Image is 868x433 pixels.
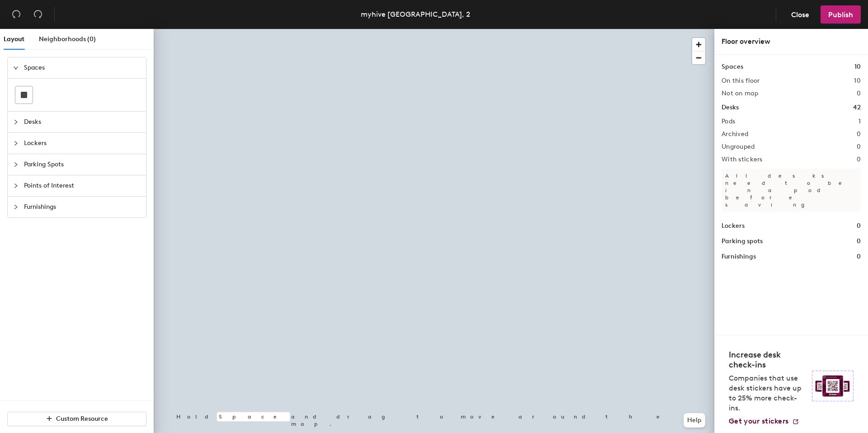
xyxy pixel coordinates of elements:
h2: Pods [722,118,735,125]
span: Neighborhoods (0) [39,35,96,43]
h2: 0 [857,131,861,138]
span: Parking Spots [24,154,141,175]
h1: 0 [857,221,861,231]
h1: 0 [857,252,861,262]
h2: 10 [854,77,861,85]
span: Desks [24,112,141,132]
button: Redo (⌘ + ⇧ + Z) [29,5,47,24]
button: Publish [821,5,861,24]
h1: 10 [854,62,861,72]
h2: Not on map [722,90,758,97]
div: Floor overview [722,36,861,47]
span: expanded [13,65,19,71]
button: Custom Resource [7,412,146,426]
h2: On this floor [722,77,760,85]
span: Layout [4,35,24,43]
span: Close [791,10,809,19]
div: myhive [GEOGRAPHIC_DATA], 2 [361,9,470,20]
p: Companies that use desk stickers have up to 25% more check-ins. [729,373,807,413]
span: collapsed [13,204,19,210]
h2: 0 [857,90,861,97]
span: Lockers [24,133,141,154]
span: Spaces [24,57,141,78]
span: collapsed [13,141,19,146]
h2: 1 [859,118,861,125]
span: Points of Interest [24,175,141,196]
h2: With stickers [722,156,763,163]
span: collapsed [13,119,19,125]
button: Undo (⌘ + Z) [7,5,25,24]
h1: 42 [853,103,861,113]
button: Help [684,413,705,428]
img: Sticker logo [812,371,854,401]
span: Furnishings [24,197,141,217]
h2: Archived [722,131,748,138]
span: collapsed [13,183,19,188]
span: collapsed [13,162,19,167]
span: Get your stickers [729,417,788,425]
h1: Desks [722,103,739,113]
h1: Lockers [722,221,745,231]
a: Get your stickers [729,417,799,426]
span: Custom Resource [56,415,108,423]
h2: 0 [857,156,861,163]
h1: Furnishings [722,252,756,262]
span: Publish [828,10,853,19]
h1: Parking spots [722,236,763,246]
h2: Ungrouped [722,143,755,151]
h1: Spaces [722,62,743,72]
button: Close [783,5,817,24]
h4: Increase desk check-ins [729,350,807,370]
h1: 0 [857,236,861,246]
p: All desks need to be in a pod before saving [722,169,861,212]
h2: 0 [857,143,861,151]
